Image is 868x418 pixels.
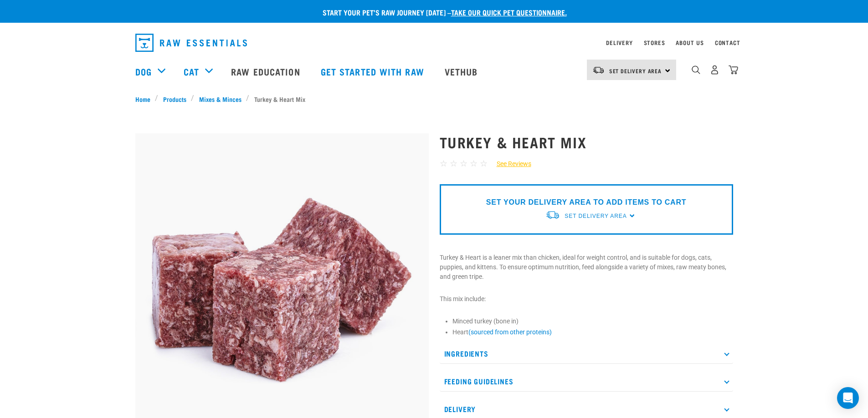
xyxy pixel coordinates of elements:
a: Mixes & Minces [194,94,246,104]
a: Get started with Raw [312,53,436,90]
span: ☆ [450,158,457,169]
a: Dog [135,65,152,78]
p: Ingredients [440,343,733,364]
p: Feeding Guidelines [440,371,733,392]
a: Vethub [436,53,489,90]
span: ☆ [480,158,488,169]
a: take our quick pet questionnaire. [451,10,567,14]
span: Set Delivery Area [565,213,627,219]
img: van-moving.png [545,210,560,220]
img: home-icon@2x.png [729,65,738,75]
p: This mix include: [440,294,733,304]
a: See Reviews [488,159,531,169]
a: Delivery [606,41,632,44]
h1: Turkey & Heart Mix [440,134,733,150]
span: ☆ [440,158,447,169]
span: Set Delivery Area [609,69,662,72]
a: Raw Education [222,53,311,90]
a: Contact [715,41,740,44]
span: ☆ [470,158,478,169]
p: Turkey & Heart is a leaner mix than chicken, ideal for weight control, and is suitable for dogs, ... [440,253,733,282]
span: ☆ [460,158,467,169]
a: About Us [676,41,704,44]
a: Stores [644,41,665,44]
a: (sourced from other proteins) [468,328,552,336]
a: Cat [184,65,199,78]
img: van-moving.png [592,66,605,74]
a: Products [158,94,191,104]
li: Heart [452,327,733,337]
nav: breadcrumbs [135,94,733,104]
div: Open Intercom Messenger [837,387,859,409]
img: user.png [710,65,719,75]
a: Home [135,94,155,104]
li: Minced turkey (bone in) [452,317,733,326]
img: home-icon-1@2x.png [692,65,700,74]
p: SET YOUR DELIVERY AREA TO ADD ITEMS TO CART [486,197,686,208]
nav: dropdown navigation [128,30,740,55]
img: Raw Essentials Logo [135,34,247,52]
